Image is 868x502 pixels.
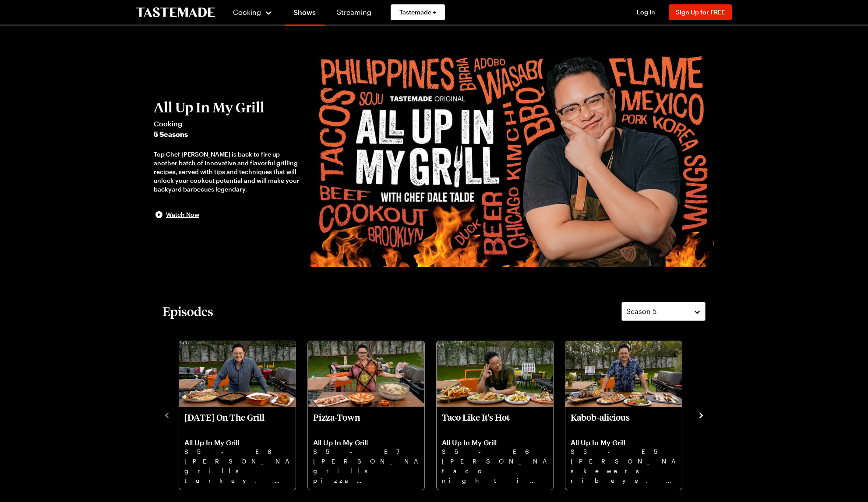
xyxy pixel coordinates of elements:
[154,99,302,220] button: All Up In My GrillCooking5 SeasonsTop Chef [PERSON_NAME] is back to fire up another batch of inno...
[697,409,706,420] button: navigate to next item
[437,341,553,490] div: Taco Like It's Hot
[154,150,302,194] div: Top Chef [PERSON_NAME] is back to fire up another batch of innovative and flavorful grilling reci...
[162,303,213,319] h2: Episodes
[626,306,656,317] span: Season 5
[442,412,548,433] p: Taco Like It's Hot
[676,8,725,16] span: Sign Up for FREE
[184,457,290,485] p: [PERSON_NAME] grills turkey, smoky sides, and pumpkin donut bread pudding. [DATE] just hit differ...
[628,8,663,17] button: Log In
[233,8,261,16] span: Cooking
[184,447,290,457] p: S5 - E8
[162,409,171,420] button: navigate to previous item
[436,338,565,491] div: 3 / 8
[437,341,553,407] img: Taco Like It's Hot
[571,438,677,447] p: All Up In My Grill
[571,457,677,485] p: [PERSON_NAME] skewers ribeye, salmon, smoky eggplant dip, and grilled peaches. Food on sticks nev...
[565,341,682,407] img: Kabob-alicious
[637,8,655,16] span: Log In
[313,447,419,457] p: S5 - E7
[184,438,290,447] p: All Up In My Grill
[313,412,419,433] p: Pizza-Town
[565,341,682,490] div: Kabob-alicious
[571,412,677,485] a: Kabob-alicious
[233,2,272,23] button: Cooking
[307,338,436,491] div: 2 / 8
[313,412,419,485] a: Pizza-Town
[166,210,199,219] span: Watch Now
[184,412,290,433] p: [DATE] On The Grill
[184,412,290,485] a: Thanksgiving On The Grill
[136,7,215,17] a: To Tastemade Home Page
[154,119,302,129] span: Cooking
[313,438,419,447] p: All Up In My Grill
[179,341,296,407] img: Thanksgiving On The Grill
[311,52,714,267] img: All Up In My Grill
[313,457,419,485] p: [PERSON_NAME] grills pizza bagels, pasta pie, epic chop salad, and caramel olive oil cake. Pizza ...
[621,302,706,321] button: Season 5
[565,338,693,491] div: 4 / 8
[399,8,436,17] span: Tastemade +
[442,447,548,457] p: S5 - E6
[179,341,296,490] div: Thanksgiving On The Grill
[391,4,445,20] a: Tastemade +
[308,341,424,490] div: Pizza-Town
[669,4,732,20] button: Sign Up for FREE
[285,2,325,26] a: Shows
[442,412,548,485] a: Taco Like It's Hot
[442,457,548,485] p: [PERSON_NAME] taco night is next-level: crispy corn ribs, grilled pepian chicken, sweet empanadas...
[442,438,548,447] p: All Up In My Grill
[178,338,307,491] div: 1 / 8
[308,341,424,407] img: Pizza-Town
[571,447,677,457] p: S5 - E5
[154,99,302,115] h2: All Up In My Grill
[571,412,677,433] p: Kabob-alicious
[154,129,302,139] span: 5 Seasons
